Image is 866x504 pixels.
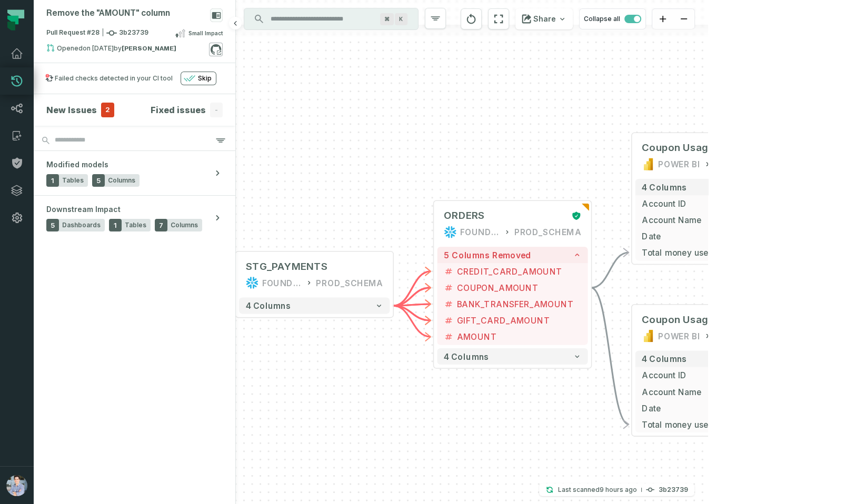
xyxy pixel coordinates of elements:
button: Modified models1Tables5Columns [34,151,235,195]
p: Last scanned [558,485,637,495]
span: Date [642,402,779,414]
span: Dashboards [62,221,101,229]
div: FOUNDATIONAL_DB [262,276,303,289]
span: 1 [46,174,59,187]
span: 4 columns [642,182,687,192]
g: Edge from c8867c613c347eb7857e509391c84b7d to 0dd85c77dd217d0afb16c7d4fb3eff19 [393,306,431,320]
img: avatar of Alon Nafta [6,475,27,496]
div: PROD_SCHEMA [316,276,383,289]
button: zoom out [673,9,694,29]
span: Total money used [642,418,779,430]
span: GIFT_CARD_AMOUNT [457,314,581,326]
div: Failed checks detected in your CI tool [55,74,173,83]
span: ORDERS [444,209,485,223]
span: decimal [444,299,454,309]
span: 5 [46,219,59,231]
span: decimal [444,332,454,342]
span: Pull Request #28 3b23739 [46,28,148,38]
span: Modified models [46,159,108,170]
button: Skip [181,72,216,85]
span: - [210,103,223,117]
span: Tables [125,221,146,229]
span: Total money used [642,246,779,258]
div: FOUNDATIONAL_DB [460,226,501,239]
g: Edge from c8867c613c347eb7857e509391c84b7d to 0dd85c77dd217d0afb16c7d4fb3eff19 [393,288,431,306]
div: Remove the "AMOUNT" column [46,8,170,18]
span: Account Name [642,214,779,226]
button: Date [635,228,786,244]
span: 1 [109,219,122,231]
strong: Barak Fargoun (fargoun) [122,45,176,52]
div: Certified [568,211,581,221]
div: POWER BI [658,329,700,342]
span: Date [642,230,779,242]
g: Edge from c8867c613c347eb7857e509391c84b7d to 0dd85c77dd217d0afb16c7d4fb3eff19 [393,306,431,337]
span: Coupon Usage [642,141,714,154]
div: Opened by [46,44,210,56]
span: 7 [155,219,167,231]
button: Downstream Impact5Dashboards1Tables7Columns [34,196,235,240]
button: Hide browsing panel [229,17,242,29]
g: Edge from c8867c613c347eb7857e509391c84b7d to 0dd85c77dd217d0afb16c7d4fb3eff19 [393,304,431,306]
button: Last scanned[DATE] 2:23:31 AM3b23739 [539,483,694,496]
span: Columns [108,176,135,185]
button: Account ID [635,367,786,384]
relative-time: Oct 9, 2025, 2:23 AM GMT+1 [600,486,637,493]
button: Total money used [635,416,786,432]
span: Coupon Usage [642,313,714,326]
span: 5 columns removed [444,250,531,260]
span: Small Impact [188,29,223,37]
g: Edge from c8867c613c347eb7857e509391c84b7d to 0dd85c77dd217d0afb16c7d4fb3eff19 [393,271,431,306]
span: Skip [198,74,212,83]
div: STG_PAYMENTS [246,260,327,273]
span: 4 columns [246,301,291,311]
span: AMOUNT [457,330,581,342]
button: Share [515,8,573,29]
button: BANK_TRANSFER_AMOUNT [437,296,588,312]
g: Edge from 0dd85c77dd217d0afb16c7d4fb3eff19 to 69c20251ca12178e039aa34433dd2b6c [591,288,629,425]
h4: New Issues [46,104,97,116]
span: Press ⌘ + K to focus the search bar [395,13,407,25]
span: Account ID [642,197,779,209]
span: 2 [101,103,114,117]
span: decimal [444,316,454,326]
span: 4 columns [642,354,687,364]
button: CREDIT_CARD_AMOUNT [437,263,588,279]
a: View on github [209,43,223,56]
div: PROD_SCHEMA [514,226,582,239]
span: Account ID [642,369,779,381]
span: CREDIT_CARD_AMOUNT [457,265,581,277]
h4: Fixed issues [151,104,206,116]
button: GIFT_CARD_AMOUNT [437,312,588,328]
span: BANK_TRANSFER_AMOUNT [457,298,581,310]
button: Total money used [635,244,786,260]
span: 5 [92,174,105,187]
span: Downstream Impact [46,204,121,215]
span: Tables [62,176,84,185]
button: zoom in [652,9,673,29]
div: POWER BI [658,158,700,171]
span: Account Name [642,386,779,398]
button: Date [635,400,786,416]
relative-time: Mar 10, 2025, 9:00 PM GMT [83,44,114,52]
span: 4 columns [444,351,489,361]
span: decimal [444,266,454,276]
button: Account Name [635,384,786,400]
g: Edge from 0dd85c77dd217d0afb16c7d4fb3eff19 to 9d59a788612dc060523a8f5939ba2e14 [591,253,629,288]
button: Account ID [635,195,786,211]
span: Columns [171,221,198,229]
button: New Issues2Fixed issues- [46,103,223,117]
span: Press ⌘ + K to focus the search bar [380,13,394,25]
h4: 3b23739 [659,487,688,493]
button: AMOUNT [437,329,588,345]
button: COUPON_AMOUNT [437,279,588,296]
span: COUPON_AMOUNT [457,281,581,294]
button: Collapse all [579,8,646,29]
button: Account Name [635,211,786,228]
span: decimal [444,283,454,293]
